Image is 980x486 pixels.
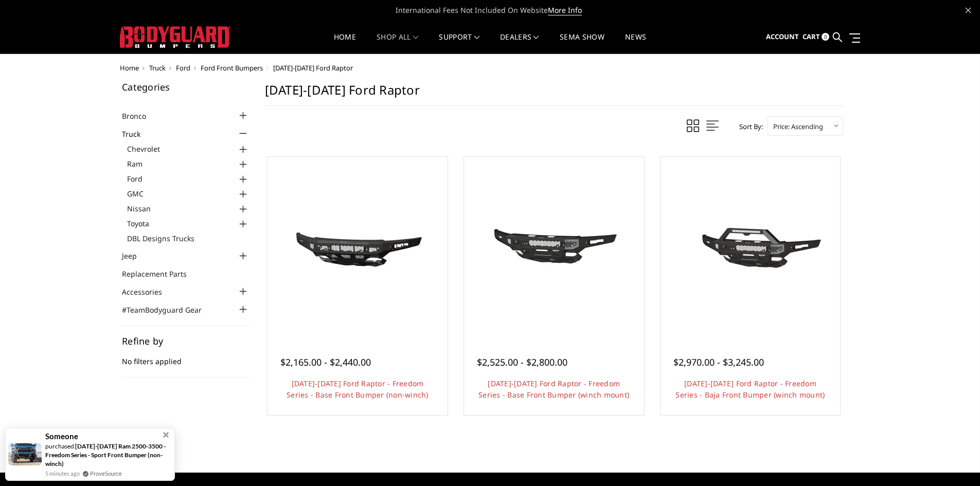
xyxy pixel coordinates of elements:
[201,63,263,73] a: Ford Front Bumpers
[766,23,799,51] a: Account
[477,356,567,368] span: $2,525.00 - $2,800.00
[803,23,829,51] a: Cart 0
[45,469,80,478] span: 5 minutes ago
[548,5,582,15] a: More Info
[472,208,636,285] img: 2021-2025 Ford Raptor - Freedom Series - Base Front Bumper (winch mount)
[822,33,829,41] span: 0
[127,188,250,199] a: GMC
[90,469,122,478] a: ProveSource
[122,129,153,139] a: Truck
[273,63,353,73] span: [DATE]-[DATE] Ford Raptor
[122,304,215,315] a: #TeamBodyguard Gear
[122,111,159,121] a: Bronco
[270,159,445,334] a: 2021-2025 Ford Raptor - Freedom Series - Base Front Bumper (non-winch) 2021-2025 Ford Raptor - Fr...
[120,26,230,48] img: BODYGUARD BUMPERS
[500,33,539,53] a: Dealers
[280,356,371,368] span: $2,165.00 - $2,440.00
[8,443,42,465] img: provesource social proof notification image
[122,268,200,279] a: Replacement Parts
[734,119,763,134] label: Sort By:
[45,442,166,467] a: [DATE]-[DATE] Ram 2500-3500 - Freedom Series - Sport Front Bumper (non-winch)
[122,336,250,346] h5: Refine by
[439,33,479,53] a: Support
[673,356,764,368] span: $2,970.00 - $3,245.00
[467,159,642,334] a: 2021-2025 Ford Raptor - Freedom Series - Base Front Bumper (winch mount)
[377,33,418,53] a: shop all
[478,379,629,400] a: [DATE]-[DATE] Ford Raptor - Freedom Series - Base Front Bumper (winch mount)
[45,432,78,441] span: Someone
[176,63,190,73] a: Ford
[127,173,250,184] a: Ford
[127,143,250,154] a: Chevrolet
[127,218,250,229] a: Toyota
[334,33,356,53] a: Home
[122,286,175,297] a: Accessories
[127,158,250,169] a: Ram
[625,33,646,53] a: News
[803,32,820,41] span: Cart
[149,63,166,73] a: Truck
[122,250,150,261] a: Jeep
[122,336,250,377] div: No filters applied
[287,379,429,400] a: [DATE]-[DATE] Ford Raptor - Freedom Series - Base Front Bumper (non-winch)
[122,82,250,92] h5: Categories
[675,379,825,400] a: [DATE]-[DATE] Ford Raptor - Freedom Series - Baja Front Bumper (winch mount)
[766,32,799,41] span: Account
[127,203,250,214] a: Nissan
[120,63,139,73] a: Home
[663,159,838,334] a: 2021-2025 Ford Raptor - Freedom Series - Baja Front Bumper (winch mount) 2021-2025 Ford Raptor - ...
[45,442,74,450] span: purchased
[560,33,604,53] a: SEMA Show
[127,233,250,244] a: DBL Designs Trucks
[265,82,843,106] h1: [DATE]-[DATE] Ford Raptor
